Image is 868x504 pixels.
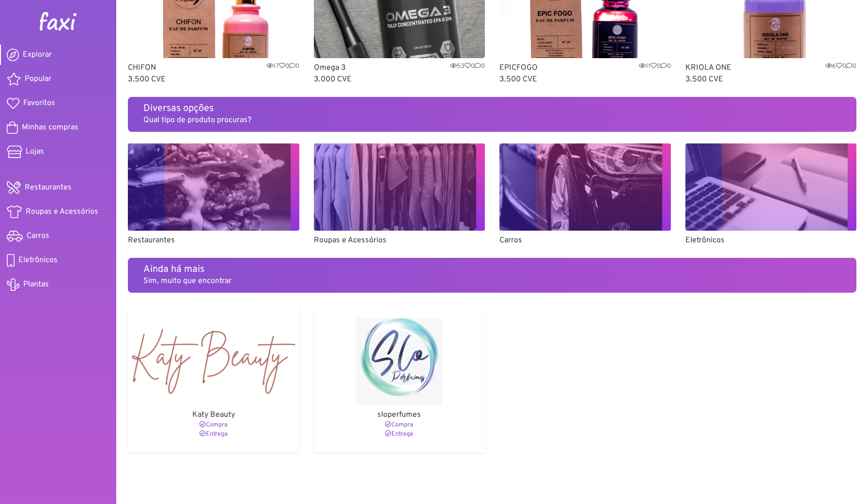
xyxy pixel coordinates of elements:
[499,235,671,246] p: Carros
[132,421,295,430] p: Compra
[128,74,299,85] p: 3.500 CVE
[639,62,671,71] span: 11 0 0
[128,143,299,246] a: Restaurantes Restaurantes
[22,122,78,133] span: Minhas compras
[499,62,671,74] p: EPICFOGO
[318,430,481,439] p: Entrega
[318,318,481,405] img: sloperfumes
[128,143,299,231] img: Restaurantes
[25,73,51,85] span: Popular
[26,206,98,218] span: Roupas e Acessórios
[23,97,55,109] span: Favoritos
[685,235,857,246] p: Eletrônicos
[23,279,49,290] span: Plantas
[26,146,44,157] span: Lojas
[318,421,481,430] p: Compra
[128,62,299,74] p: CHIFON
[25,182,72,193] span: Restaurantes
[18,254,58,266] span: Eletrônicos
[314,143,485,246] a: Roupas e Acessórios Roupas e Acessórios
[132,318,295,405] img: Katy Beauty
[499,74,671,85] p: 3.500 CVE
[685,74,857,85] p: 3.500 CVE
[143,275,841,287] p: Sim, muito que encontrar
[314,143,485,231] img: Roupas e Acessórios
[314,74,485,85] p: 3.000 CVE
[499,143,671,246] a: Carros Carros
[685,62,857,74] p: KRIOLA ONE
[143,103,841,114] h5: Diversas opções
[685,143,857,231] img: Eletrônicos
[23,49,52,61] span: Explorar
[128,235,299,246] p: Restaurantes
[266,62,299,71] span: 17 0 0
[825,62,856,71] span: 6 0 0
[27,230,49,242] span: Carros
[318,409,481,421] p: sloperfumes
[450,62,485,71] span: 53 0 0
[132,430,295,439] p: Entrega
[143,264,841,275] h5: Ainda há mais
[685,143,857,246] a: Eletrônicos Eletrônicos
[314,304,485,453] a: sloperfumes sloperfumes Compra Entrega
[499,143,671,231] img: Carros
[314,235,485,246] p: Roupas e Acessórios
[143,114,841,126] p: Qual tipo de produto procuras?
[132,409,295,421] p: Katy Beauty
[314,62,485,74] p: Omega 3
[128,304,299,453] a: Katy Beauty Katy Beauty Compra Entrega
